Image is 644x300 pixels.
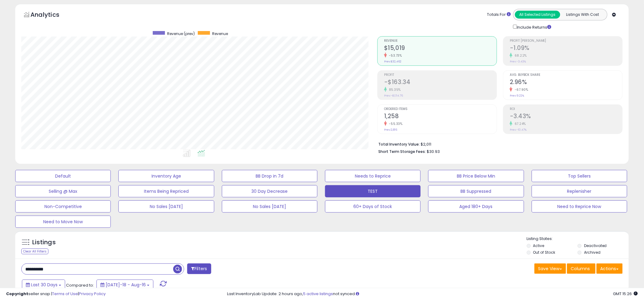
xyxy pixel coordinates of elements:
[515,11,560,19] button: All Selected Listings
[384,60,401,63] small: Prev: $32,462
[167,31,195,36] span: Revenue (prev)
[384,108,497,111] span: Ordered Items
[510,60,526,63] small: Prev: -3.43%
[513,87,528,92] small: -67.90%
[212,31,228,36] span: Revenue
[510,79,622,87] h2: 2.96%
[52,291,78,297] a: Terms of Use
[384,44,497,53] h2: $15,019
[21,249,48,254] div: Clear All Filters
[533,243,544,248] label: Active
[387,122,403,126] small: -55.33%
[571,266,590,272] span: Columns
[427,149,440,154] span: $30.93
[303,291,333,297] a: 5 active listings
[15,170,111,182] button: Default
[384,79,497,87] h2: -$163.34
[532,185,627,197] button: Replenisher
[22,280,65,290] button: Last 30 Days
[6,291,106,297] div: seller snap | |
[222,170,317,182] button: BB Drop in 7d
[378,140,618,147] li: $2,011
[509,23,559,30] div: Include Returns
[32,238,56,247] h5: Listings
[118,185,214,197] button: Items Being Repriced
[378,149,426,154] b: Short Term Storage Fees:
[384,94,403,97] small: Prev: -$1,114.76
[118,200,214,213] button: No Sales [DATE]
[510,108,622,111] span: ROI
[106,282,146,288] span: [DATE]-18 - Aug-16
[567,263,596,274] button: Columns
[513,53,527,58] small: 68.22%
[510,94,524,97] small: Prev: 9.22%
[527,236,629,242] p: Listing States:
[428,200,524,213] button: Aged 180+ Days
[6,291,28,297] strong: Copyright
[384,39,497,43] span: Revenue
[79,291,106,297] a: Privacy Policy
[66,282,94,288] span: Compared to:
[118,170,214,182] button: Inventory Age
[384,73,497,77] span: Profit
[532,200,627,213] button: Need to Reprice Now
[510,44,622,53] h2: -1.09%
[227,291,638,297] div: Last InventoryLab Update: 2 hours ago, not synced.
[187,263,211,274] button: Filters
[428,170,524,182] button: BB Price Below Min
[387,53,402,58] small: -53.73%
[15,200,111,213] button: Non-Competitive
[510,128,527,132] small: Prev: -10.47%
[222,200,317,213] button: No Sales [DATE]
[15,216,111,228] button: Need to Move Now
[584,250,600,255] label: Archived
[384,113,497,121] h2: 1,258
[532,170,627,182] button: Top Sellers
[325,200,421,213] button: 60+ Days of Stock
[613,291,638,297] span: 2025-09-16 15:26 GMT
[510,73,622,77] span: Avg. Buybox Share
[31,282,58,288] span: Last 30 Days
[30,10,71,20] h5: Analytics
[325,185,421,197] button: TEST
[96,280,153,290] button: [DATE]-18 - Aug-16
[533,250,555,255] label: Out of Stock
[384,128,397,132] small: Prev: 2,816
[487,12,511,18] div: Totals For
[222,185,317,197] button: 30 Day Decrease
[325,170,421,182] button: Needs to Reprice
[378,142,420,147] b: Total Inventory Value:
[15,185,111,197] button: Selling @ Max
[534,263,566,274] button: Save View
[584,243,607,248] label: Deactivated
[387,87,401,92] small: 85.35%
[560,11,605,19] button: Listings With Cost
[428,185,524,197] button: BB Suppressed
[510,113,622,121] h2: -3.43%
[513,122,526,126] small: 67.24%
[597,263,623,274] button: Actions
[510,39,622,43] span: Profit [PERSON_NAME]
